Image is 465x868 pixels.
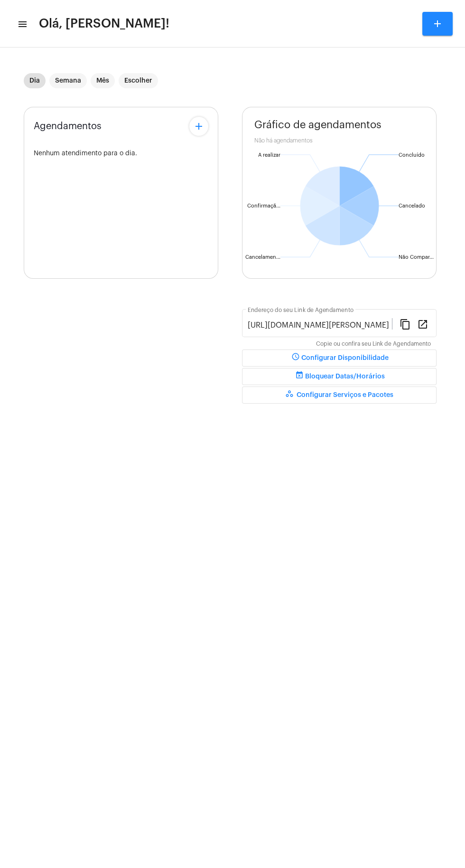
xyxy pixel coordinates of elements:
[258,152,280,158] text: A realizar
[245,255,280,260] text: Cancelamen...
[91,73,115,88] mat-chip: Mês
[248,321,392,330] input: Link
[247,203,280,209] text: Confirmaçã...
[290,355,389,361] span: Configurar Disponibilidade
[39,16,169,31] span: Olá, [PERSON_NAME]!
[399,255,434,260] text: Não Compar...
[242,387,437,404] button: Configurar Serviços e Pacotes
[294,373,385,380] span: Bloquear Datas/Horários
[285,392,393,398] span: Configurar Serviços e Pacotes
[294,371,305,382] mat-icon: event_busy
[432,18,443,29] mat-icon: add
[17,19,27,30] mat-icon: sidenav icon
[119,73,158,88] mat-chip: Escolher
[316,341,431,348] mat-hint: Copie ou confira seu Link de Agendamento
[193,121,205,132] mat-icon: add
[400,318,411,330] mat-icon: content_copy
[158,840,193,850] span: Conectado
[34,121,102,132] span: Agendamentos
[24,73,46,88] mat-chip: Dia
[254,119,381,131] span: Gráfico de agendamentos
[242,368,437,385] button: Bloquear Datas/Horários
[34,150,208,157] div: Nenhum atendimento para o dia.
[417,318,428,330] mat-icon: open_in_new
[399,203,425,208] text: Cancelado
[49,73,87,88] mat-chip: Semana
[285,389,297,401] mat-icon: workspaces_outlined
[290,352,301,364] mat-icon: schedule
[242,349,437,367] button: Configurar Disponibilidade
[399,152,425,158] text: Concluído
